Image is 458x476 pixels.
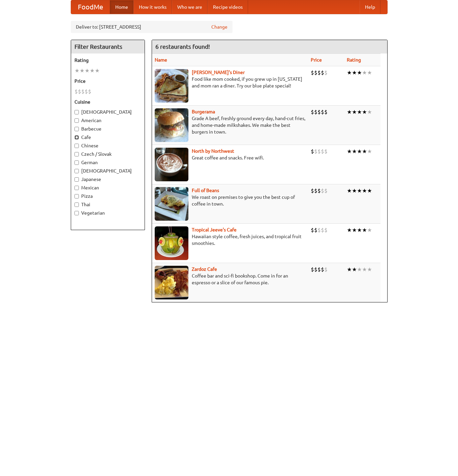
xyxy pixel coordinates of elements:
[367,226,372,234] li: ★
[74,117,141,124] label: American
[347,187,352,194] li: ★
[74,169,79,173] input: [DEMOGRAPHIC_DATA]
[74,159,141,166] label: German
[155,148,188,181] img: north.jpg
[314,148,317,155] li: $
[314,187,317,194] li: $
[321,69,324,76] li: $
[74,160,79,165] input: German
[155,43,210,50] ng-pluralize: 6 restaurants found!
[192,266,217,272] b: Zardoz Cafe
[85,88,88,95] li: $
[352,226,357,234] li: ★
[74,203,79,207] input: Thai
[74,193,141,199] label: Pizza
[357,187,362,194] li: ★
[155,154,305,161] p: Great coffee and snacks. Free wifi.
[317,226,321,234] li: $
[347,57,361,63] a: Rating
[74,210,141,216] label: Vegetarian
[71,40,145,53] h4: Filter Restaurants
[81,88,85,95] li: $
[74,109,141,115] label: [DEMOGRAPHIC_DATA]
[85,67,90,74] li: ★
[74,134,141,141] label: Cafe
[324,108,328,116] li: $
[352,148,357,155] li: ★
[367,108,372,116] li: ★
[362,226,367,234] li: ★
[317,148,321,155] li: $
[362,108,367,116] li: ★
[324,148,328,155] li: $
[367,187,372,194] li: ★
[352,69,357,76] li: ★
[357,148,362,155] li: ★
[74,135,79,140] input: Cafe
[74,152,79,156] input: Czech / Slovak
[360,0,380,14] a: Help
[347,266,352,273] li: ★
[347,226,352,234] li: ★
[208,0,248,14] a: Recipe videos
[74,118,79,123] input: American
[155,266,188,299] img: zardoz.jpg
[155,187,188,221] img: beans.jpg
[321,108,324,116] li: $
[317,266,321,273] li: $
[155,226,188,260] img: jeeves.jpg
[192,188,219,193] b: Full of Beans
[155,76,305,89] p: Food like mom cooked, if you grew up in [US_STATE] and mom ran a diner. Try our blue plate special!
[192,109,215,114] a: Burgerama
[155,272,305,286] p: Coffee bar and sci-fi bookshop. Come in for an espresso or a slice of our famous pie.
[367,148,372,155] li: ★
[74,176,141,183] label: Japanese
[324,226,328,234] li: $
[357,226,362,234] li: ★
[192,227,237,232] a: Tropical Jeeve's Cafe
[74,78,141,84] h5: Price
[347,108,352,116] li: ★
[74,99,141,105] h5: Cuisine
[357,69,362,76] li: ★
[155,108,188,142] img: burgerama.jpg
[74,168,141,174] label: [DEMOGRAPHIC_DATA]
[155,115,305,135] p: Grade A beef, freshly ground every day, hand-cut fries, and home-made milkshakes. We make the bes...
[74,88,78,95] li: $
[321,226,324,234] li: $
[74,57,141,64] h5: Rating
[311,266,314,273] li: $
[71,21,233,33] div: Deliver to: [STREET_ADDRESS]
[71,0,110,14] a: FoodMe
[74,142,141,149] label: Chinese
[311,69,314,76] li: $
[95,67,100,74] li: ★
[110,0,133,14] a: Home
[352,266,357,273] li: ★
[352,187,357,194] li: ★
[74,125,141,132] label: Barbecue
[192,70,245,75] b: [PERSON_NAME]'s Diner
[311,108,314,116] li: $
[321,148,324,155] li: $
[311,57,322,63] a: Price
[347,148,352,155] li: ★
[317,187,321,194] li: $
[367,69,372,76] li: ★
[357,266,362,273] li: ★
[321,266,324,273] li: $
[74,127,79,131] input: Barbecue
[172,0,208,14] a: Who we are
[311,148,314,155] li: $
[324,266,328,273] li: $
[311,226,314,234] li: $
[314,226,317,234] li: $
[317,69,321,76] li: $
[367,266,372,273] li: ★
[362,148,367,155] li: ★
[155,69,188,103] img: sallys.jpg
[90,67,95,74] li: ★
[321,187,324,194] li: $
[80,67,85,74] li: ★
